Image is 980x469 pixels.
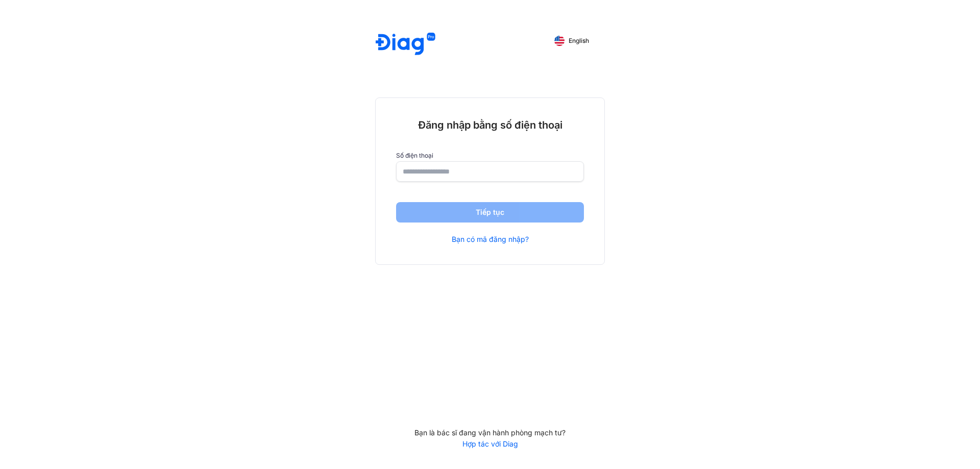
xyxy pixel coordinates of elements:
[375,428,605,437] div: Bạn là bác sĩ đang vận hành phòng mạch tư?
[396,152,584,159] label: Số điện thoại
[396,202,584,223] button: Tiếp tục
[452,235,529,244] a: Bạn có mã đăng nhập?
[547,33,596,49] button: English
[554,36,565,46] img: English
[375,439,605,449] a: Hợp tác với Diag
[376,33,435,57] img: logo
[396,118,584,132] div: Đăng nhập bằng số điện thoại
[569,37,589,44] span: English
